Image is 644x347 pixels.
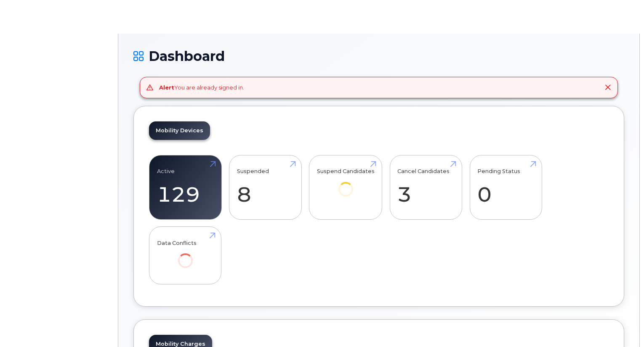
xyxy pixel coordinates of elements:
a: Active 129 [157,160,214,215]
a: Suspended 8 [237,160,294,215]
a: Mobility Devices [149,121,210,140]
h1: Dashboard [133,49,624,63]
a: Pending Status 0 [477,160,534,215]
a: Cancel Candidates 3 [397,160,454,215]
strong: Alert [159,84,174,91]
a: Data Conflicts [157,231,214,280]
a: Suspend Candidates [317,160,375,208]
div: You are already signed in. [159,84,244,92]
